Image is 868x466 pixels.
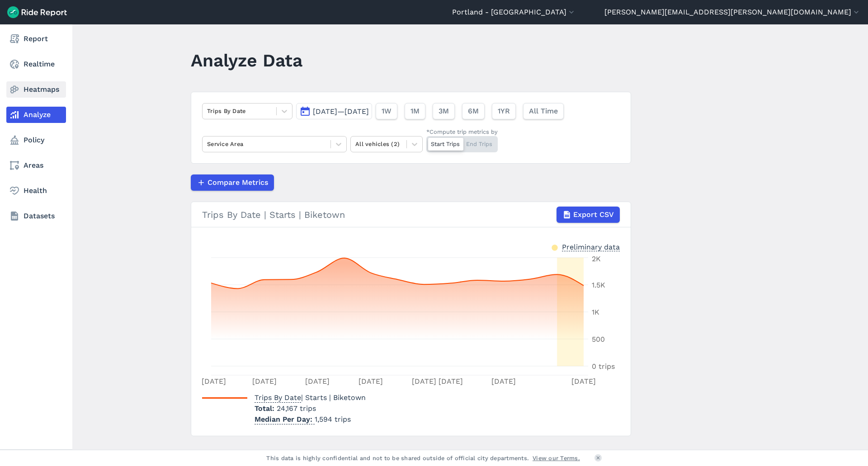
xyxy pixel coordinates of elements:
[191,174,274,191] button: Compare Metrics
[376,103,397,119] button: 1W
[439,106,449,117] span: 3M
[6,208,66,224] a: Datasets
[255,404,277,413] span: Total
[6,31,66,47] a: Report
[359,377,383,386] tspan: [DATE]
[313,107,369,116] span: [DATE]—[DATE]
[592,335,605,344] tspan: 500
[6,183,66,199] a: Health
[592,362,615,371] tspan: 0 trips
[573,209,614,220] span: Export CSV
[592,281,605,289] tspan: 1.5K
[191,48,302,73] h1: Analyze Data
[462,103,485,119] button: 6M
[6,132,66,148] a: Policy
[426,127,498,136] div: *Compute trip metrics by
[305,377,330,386] tspan: [DATE]
[452,7,576,18] button: Portland - [GEOGRAPHIC_DATA]
[255,412,315,424] span: Median Per Day
[208,177,268,188] span: Compare Metrics
[557,207,620,223] button: Export CSV
[562,242,620,251] div: Preliminary data
[296,103,372,119] button: [DATE]—[DATE]
[533,454,580,462] a: View our Terms.
[252,377,277,386] tspan: [DATE]
[498,106,510,117] span: 1YR
[592,254,601,263] tspan: 2K
[604,7,861,18] button: [PERSON_NAME][EMAIL_ADDRESS][PERSON_NAME][DOMAIN_NAME]
[468,106,479,117] span: 6M
[405,103,425,119] button: 1M
[6,81,66,98] a: Heatmaps
[382,106,392,117] span: 1W
[6,157,66,174] a: Areas
[6,56,66,72] a: Realtime
[7,6,67,18] img: Ride Report
[202,377,226,386] tspan: [DATE]
[492,103,516,119] button: 1YR
[439,377,463,386] tspan: [DATE]
[491,377,516,386] tspan: [DATE]
[277,404,316,413] span: 24,167 trips
[410,106,420,117] span: 1M
[592,308,599,316] tspan: 1K
[412,377,436,386] tspan: [DATE]
[255,414,366,425] p: 1,594 trips
[6,107,66,123] a: Analyze
[255,393,366,402] span: | Starts | Biketown
[433,103,455,119] button: 3M
[202,207,620,223] div: Trips By Date | Starts | Biketown
[529,106,558,117] span: All Time
[255,391,301,403] span: Trips By Date
[523,103,564,119] button: All Time
[571,377,596,386] tspan: [DATE]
